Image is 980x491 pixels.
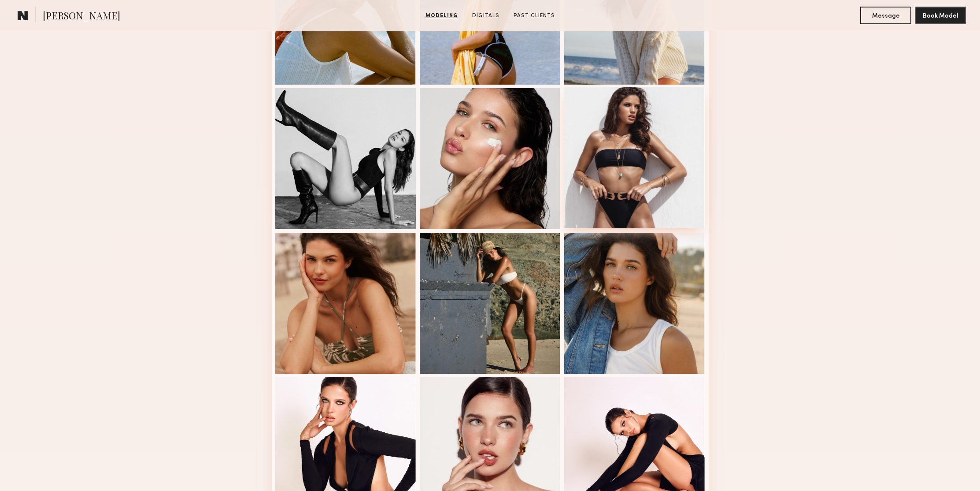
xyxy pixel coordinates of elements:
a: Book Model [915,11,966,19]
a: Past Clients [510,12,558,20]
button: Message [860,7,911,24]
a: Modeling [422,12,462,20]
span: [PERSON_NAME] [43,9,120,24]
button: Book Model [915,7,966,24]
a: Digitals [469,12,503,20]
